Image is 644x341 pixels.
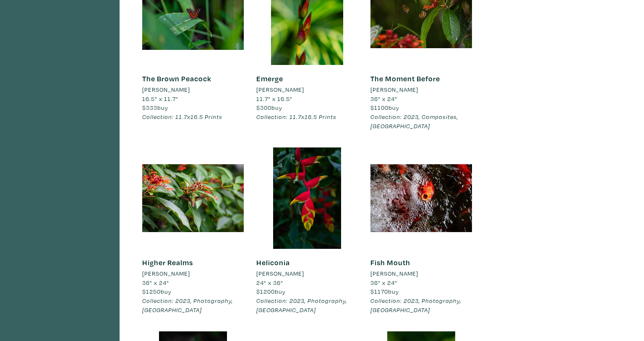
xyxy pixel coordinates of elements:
span: buy [142,287,172,295]
em: Collection: 2023, Photography, [GEOGRAPHIC_DATA] [256,297,347,314]
a: Emerge [256,74,283,83]
a: [PERSON_NAME] [370,85,472,94]
span: $1200 [256,287,275,295]
li: [PERSON_NAME] [256,269,304,278]
span: buy [142,103,168,111]
a: The Brown Peacock [142,74,211,83]
em: Collection: 2023, Photography, [GEOGRAPHIC_DATA] [370,297,461,314]
span: 16.5" x 11.7" [142,95,178,103]
a: [PERSON_NAME] [256,85,358,94]
span: $1170 [370,287,388,295]
em: Collection: 2023, Photography, [GEOGRAPHIC_DATA] [142,297,233,314]
span: 11.7" x 16.5" [256,95,292,103]
span: $333 [142,103,157,111]
em: Collection: 11.7x16.5 Prints [142,113,222,121]
a: Fish Mouth [370,258,410,267]
span: $1100 [370,103,388,111]
span: 36" x 24" [370,279,397,287]
a: The Moment Before [370,74,440,83]
span: $300 [256,103,271,111]
em: Collection: 11.7x16.5 Prints [256,113,336,121]
span: buy [370,287,399,295]
li: [PERSON_NAME] [256,85,304,94]
a: [PERSON_NAME] [142,85,244,94]
a: [PERSON_NAME] [256,269,358,278]
a: Higher Realms [142,258,193,267]
li: [PERSON_NAME] [142,85,190,94]
em: Collection: 2023, Composites, [GEOGRAPHIC_DATA] [370,113,458,130]
span: buy [256,103,282,111]
span: 36" x 24" [142,279,169,287]
a: [PERSON_NAME] [370,269,472,278]
li: [PERSON_NAME] [370,269,418,278]
span: 36" x 24" [370,95,397,103]
li: [PERSON_NAME] [142,269,190,278]
span: $1250 [142,287,161,295]
a: [PERSON_NAME] [142,269,244,278]
li: [PERSON_NAME] [370,85,418,94]
a: Heliconia [256,258,290,267]
span: buy [370,103,399,111]
span: buy [256,287,286,295]
span: 24" x 36" [256,279,283,287]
